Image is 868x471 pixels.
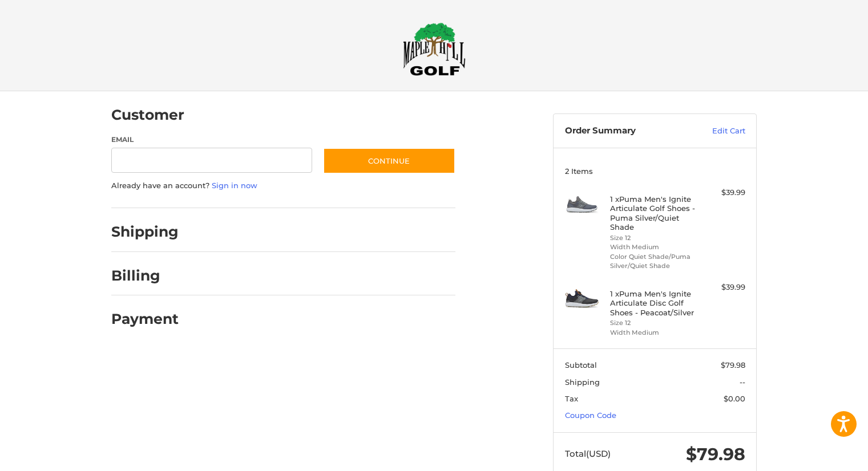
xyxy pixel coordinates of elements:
[565,394,578,403] span: Tax
[111,267,178,285] h2: Billing
[610,252,697,271] li: Color Quiet Shade/Puma Silver/Quiet Shade
[610,328,697,338] li: Width Medium
[700,187,745,198] div: $39.99
[700,282,745,293] div: $39.99
[565,377,600,387] span: Shipping
[111,106,184,124] h2: Customer
[724,394,745,403] span: $0.00
[111,180,455,192] p: Already have an account?
[610,194,697,232] h4: 1 x Puma Men's Ignite Articulate Golf Shoes - Puma Silver/Quiet Shade
[610,289,697,317] h4: 1 x Puma Men's Ignite Articulate Disc Golf Shoes - Peacoat/Silver
[565,360,597,370] span: Subtotal
[565,125,688,137] h3: Order Summary
[610,318,697,328] li: Size 12
[721,360,745,370] span: $79.98
[740,377,745,387] span: --
[111,310,179,328] h2: Payment
[610,242,697,252] li: Width Medium
[11,422,135,460] iframe: Gorgias live chat messenger
[403,22,466,76] img: Maple Hill Golf
[565,167,745,176] h3: 2 Items
[610,233,697,243] li: Size 12
[111,223,179,241] h2: Shipping
[111,135,312,145] label: Email
[565,411,616,420] a: Coupon Code
[212,181,257,190] a: Sign in now
[688,125,745,137] a: Edit Cart
[323,148,455,174] button: Continue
